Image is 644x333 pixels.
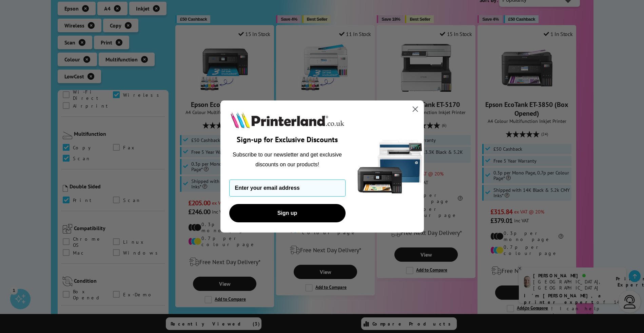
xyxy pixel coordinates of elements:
span: Sign-up for Exclusive Discounts [237,135,338,144]
button: Close dialog [409,103,421,115]
img: 5290a21f-4df8-4860-95f4-ea1e8d0e8904.png [356,100,424,233]
span: Subscribe to our newsletter and get exclusive discounts on our products! [233,152,342,167]
input: Enter your email address [229,180,346,197]
img: Printerland.co.uk [229,111,346,130]
button: Sign up [229,204,346,222]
